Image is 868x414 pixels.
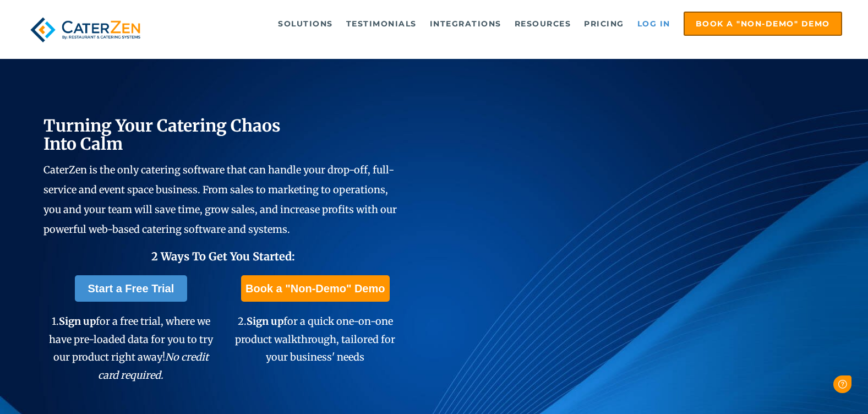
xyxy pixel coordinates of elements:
[509,13,577,35] a: Resources
[151,249,295,263] span: 2 Ways To Get You Started:
[578,13,630,35] a: Pricing
[26,12,144,48] img: caterzen
[241,275,389,302] a: Book a "Non-Demo" Demo
[98,351,209,381] em: No credit card required.
[43,115,281,154] span: Turning Your Catering Chaos Into Calm
[75,275,188,302] a: Start a Free Trial
[770,371,856,402] iframe: Help widget launcher
[272,13,339,35] a: Solutions
[632,13,676,35] a: Log in
[59,315,96,328] span: Sign up
[43,164,397,236] span: CaterZen is the only catering software that can handle your drop-off, full-service and event spac...
[49,315,213,381] span: 1. for a free trial, where we have pre-loaded data for you to try our product right away!
[424,13,507,35] a: Integrations
[247,315,283,328] span: Sign up
[166,12,842,36] div: Navigation Menu
[235,315,395,363] span: 2. for a quick one-on-one product walkthrough, tailored for your business' needs
[341,13,422,35] a: Testimonials
[684,12,842,36] a: Book a "Non-Demo" Demo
